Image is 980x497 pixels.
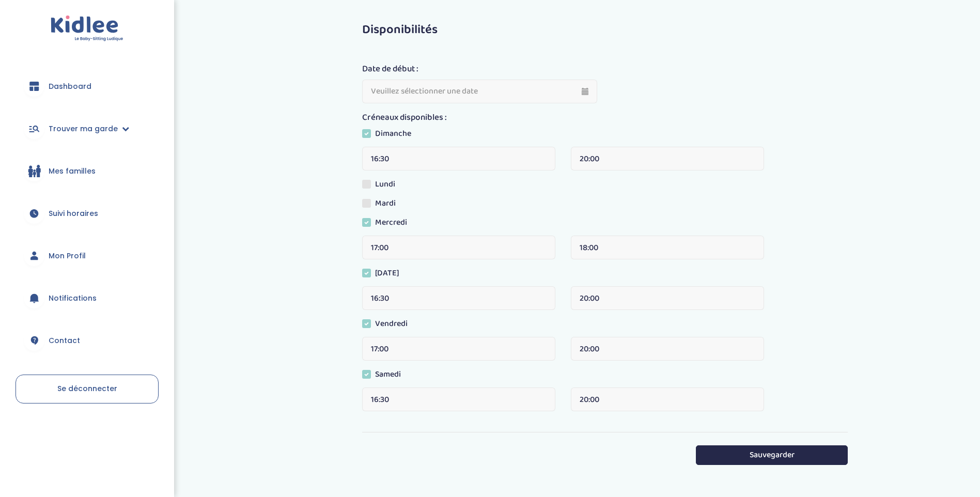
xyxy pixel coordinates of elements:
span: Trouver ma garde [49,123,118,134]
span: Mes familles [49,166,96,177]
label: Mercredi [362,216,415,232]
span: Suivi horaires [49,208,98,219]
span: Mon Profil [49,251,86,261]
label: Lundi [362,178,403,194]
a: Contact [15,322,159,359]
input: Veuillez sélectionner une date [362,80,597,103]
label: Samedi [362,368,409,384]
a: Se déconnecter [15,375,159,403]
label: Dimanche [362,128,419,143]
label: Date de début : [362,63,418,76]
span: Dashboard [49,81,91,92]
button: Sauvegarder [696,445,847,464]
a: Notifications [15,279,159,317]
h3: Disponibilités [362,23,848,37]
span: Contact [49,335,80,346]
img: logo.svg [51,15,123,42]
label: Créneaux disponibles : [362,111,447,125]
a: Mes familles [15,152,159,190]
span: Se déconnecter [57,383,117,394]
a: Suivi horaires [15,195,159,232]
a: Trouver ma garde [15,110,159,147]
a: Mon Profil [15,237,159,274]
label: Vendredi [362,318,415,333]
a: Dashboard [15,68,159,105]
span: Notifications [49,293,97,304]
label: Mardi [362,197,403,213]
label: [DATE] [362,267,407,283]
